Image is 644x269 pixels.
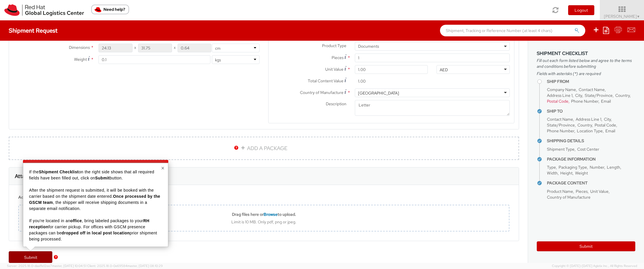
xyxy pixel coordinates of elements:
[590,165,604,170] span: Number
[547,189,573,194] span: Product Name
[161,165,164,171] button: Close
[576,189,588,194] span: Pieces
[110,176,123,180] span: button.
[537,51,635,56] h3: Shipment Checklist
[595,122,616,128] span: Postal Code
[95,176,110,180] strong: Submit
[133,44,138,52] span: X
[52,264,86,268] span: master, [DATE] 10:04:51
[127,264,163,268] span: master, [DATE] 08:10:29
[577,147,599,152] span: Cost Center
[547,170,558,176] span: Width
[87,264,163,268] span: Client: 2025.18.0-0e69584
[62,231,130,235] strong: dropped off in local post location
[29,170,155,180] span: on the right side shows that all required fields have been filled out, click on
[29,170,39,174] span: If the
[326,101,346,106] span: Description
[9,137,519,160] a: ADD A PACKAGE
[325,67,344,72] span: Unit Value
[29,194,162,205] strong: Once processed by the GSCM team
[585,93,613,98] span: State/Province
[577,128,603,133] span: Location Type
[308,78,344,83] span: Total Content Value
[547,157,635,161] h4: Package Information
[604,117,611,122] span: City
[547,79,635,84] h4: Ship From
[9,251,52,263] a: Submit
[547,99,568,104] span: Postal Code
[537,241,635,251] button: Submit
[358,90,399,96] div: [GEOGRAPHIC_DATA]
[9,27,58,34] h4: Shipment Request
[91,5,129,14] button: Need help?
[29,218,70,223] span: If you're located in an
[82,218,143,223] span: , bring labeled packages to your
[29,200,149,211] span: , the shipper will receive shipping documents in a separate email notification.
[547,87,576,92] span: Company Name
[547,181,635,185] h4: Package Content
[172,44,178,52] span: X
[69,45,90,50] span: Dimensions
[39,170,79,174] strong: Shipment Checklist
[332,55,344,60] span: Pieces
[547,117,573,122] span: Contact Name
[605,128,615,133] span: Email
[264,212,278,217] span: Browse
[576,117,601,122] span: Address Line 1
[559,165,587,170] span: Packaging Type
[552,264,637,268] span: Copyright © [DATE]-[DATE] Agistix Inc., All Rights Reserved
[70,218,82,223] strong: office
[178,44,211,52] input: Height
[4,4,84,16] img: rh-logistics-00dfa346123c4ec078e1.svg
[571,99,598,104] span: Phone Number
[607,165,620,170] span: Length
[547,195,591,200] span: Country of Manufacture
[138,44,172,52] input: Width
[637,14,640,19] span: ▼
[300,90,344,95] span: Country of Manufacture
[547,139,635,143] h4: Shipping Details
[560,170,573,176] span: Height
[19,219,509,225] div: Limit is 10 MB. Only pdf, png or jpeg.
[537,71,635,76] span: Fields with asterisks (*) are required
[547,122,575,128] span: State/Province
[15,173,45,179] h3: Attachments
[547,165,556,170] span: Type
[322,43,346,48] span: Product Type
[232,212,296,217] b: Drag files here or to upload.
[604,14,640,19] span: [PERSON_NAME]
[440,67,448,73] div: AED
[579,87,605,92] span: Contact Name
[590,189,609,194] span: Unit Value
[547,109,635,113] h4: Ship To
[99,44,132,52] input: Length
[355,42,510,51] span: Documents
[547,93,573,98] span: Address Line 1
[601,99,611,104] span: Email
[568,5,594,15] button: Logout
[547,128,574,133] span: Phone Number
[29,225,146,235] span: for carrier pickup. For offices with GSCM presence packages can be
[615,93,630,98] span: Country
[74,57,87,62] span: Weight
[358,44,507,49] span: Documents
[440,25,585,36] input: Shipment, Tracking or Reference Number (at least 4 chars)
[29,188,155,199] span: After the shipment request is submitted, it will be booked with the carrier based on the shipment...
[577,122,592,128] span: Country
[18,194,509,200] div: Add any other attachments (e.g. photo of packaged shipment, event labels, etc.)
[7,264,86,268] span: Server: 2025.18.0-daa1fe12ee7
[575,170,588,176] span: Weight
[547,147,575,152] span: Shipment Type
[537,58,635,69] span: Fill out each form listed below and agree to the terms and conditions before submitting
[575,93,582,98] span: City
